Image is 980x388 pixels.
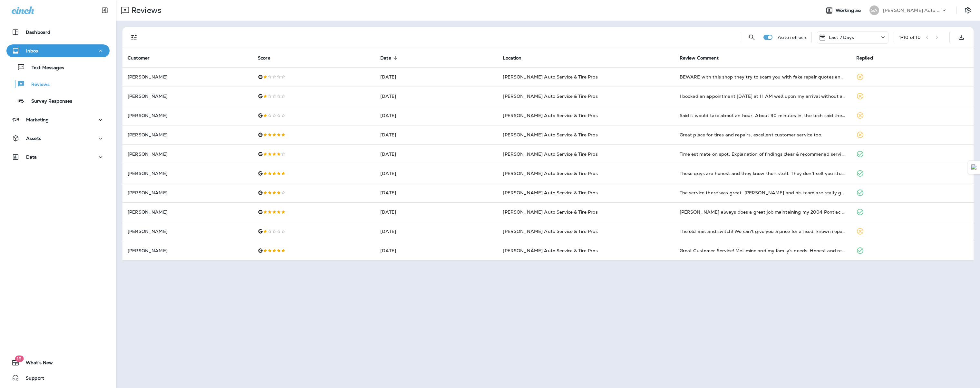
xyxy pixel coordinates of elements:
div: 1 - 10 of 10 [899,35,921,40]
span: Date [380,55,400,61]
div: Time estimate on spot. Explanation of findings clear & recommened service explained. [680,151,846,157]
span: Replied [856,55,873,61]
button: Text Messages [6,60,110,74]
p: Text Messages [25,65,64,71]
p: Assets [26,136,41,141]
p: [PERSON_NAME] [128,74,247,79]
span: Working as: [836,8,863,13]
button: 19What's New [6,356,110,369]
p: [PERSON_NAME] Auto Service & Tire Pros [883,8,941,13]
span: [PERSON_NAME] Auto Service & Tire Pros [503,248,597,254]
p: Reviews [25,82,50,88]
span: Location [503,55,530,61]
p: Reviews [129,5,161,15]
p: Survey Responses [25,98,72,105]
button: Settings [962,5,974,16]
span: Support [19,375,44,383]
button: Marketing [6,113,110,126]
p: [PERSON_NAME] [128,171,247,176]
span: Location [503,55,521,61]
span: [PERSON_NAME] Auto Service & Tire Pros [503,209,597,215]
span: [PERSON_NAME] Auto Service & Tire Pros [503,74,597,80]
p: [PERSON_NAME] [128,190,247,195]
button: Reviews [6,77,110,91]
div: The old Bait and switch! We can't give you a price for a fixed, known repair until I brought it i... [680,228,846,235]
td: [DATE] [375,241,498,260]
p: [PERSON_NAME] [128,229,247,234]
div: Great Customer Service! Met mine and my family's needs. Honest and reliable! Tires that lasted al... [680,247,846,254]
div: I booked an appointment on Friday at 11 AM well upon my arrival without any phone call I was told... [680,93,846,99]
p: [PERSON_NAME] [128,209,247,215]
span: [PERSON_NAME] Auto Service & Tire Pros [503,151,597,157]
span: What's New [19,360,53,368]
span: Date [380,55,391,61]
p: [PERSON_NAME] [128,248,247,253]
div: Said it would take about an hour. About 90 minutes in, the tech said the tires could not be eligi... [680,112,846,119]
p: Last 7 Days [829,35,854,40]
div: Great place for tires and repairs, excellent customer service too. [680,132,846,138]
button: Inbox [6,44,110,57]
button: Survey Responses [6,94,110,107]
td: [DATE] [375,222,498,241]
button: Export as CSV [955,31,968,44]
span: Review Comment [680,55,727,61]
button: Search Reviews [745,31,758,44]
button: Collapse Sidebar [96,4,114,17]
td: [DATE] [375,67,498,87]
span: Customer [128,55,158,61]
button: Data [6,151,110,163]
p: [PERSON_NAME] [128,94,247,99]
button: Support [6,372,110,384]
td: [DATE] [375,202,498,222]
td: [DATE] [375,183,498,202]
p: Dashboard [26,30,50,35]
p: [PERSON_NAME] [128,113,247,118]
button: Filters [128,31,141,44]
img: Detect Auto [971,164,977,170]
p: Auto refresh [778,35,806,40]
td: [DATE] [375,164,498,183]
span: 19 [15,356,24,362]
div: SA [869,5,879,15]
span: [PERSON_NAME] Auto Service & Tire Pros [503,113,597,118]
p: Data [26,154,37,160]
div: These guys are honest and they know their stuff. They don't sell you stuff you don't need and the... [680,170,846,177]
button: Dashboard [6,26,110,39]
span: [PERSON_NAME] Auto Service & Tire Pros [503,93,597,99]
span: [PERSON_NAME] Auto Service & Tire Pros [503,171,597,176]
span: [PERSON_NAME] Auto Service & Tire Pros [503,132,597,138]
div: BEWARE with this shop they try to scam you with fake repair quotes and deny you service if you do... [680,74,846,80]
span: Score [258,55,270,61]
p: [PERSON_NAME] [128,152,247,157]
p: Inbox [26,48,38,53]
p: Marketing [26,117,49,122]
span: Review Comment [680,55,719,61]
td: [DATE] [375,106,498,125]
button: Assets [6,132,110,145]
div: Sullivans always does a great job maintaining my 2004 Pontiac Vibe. I take my car there for all m... [680,209,846,215]
td: [DATE] [375,87,498,106]
span: [PERSON_NAME] Auto Service & Tire Pros [503,228,597,234]
span: Score [258,55,279,61]
span: Replied [856,55,881,61]
span: [PERSON_NAME] Auto Service & Tire Pros [503,190,597,196]
p: [PERSON_NAME] [128,132,247,137]
td: [DATE] [375,125,498,144]
div: The service there was great. Adrian and his team are really good at what they do. Thank You [680,189,846,196]
span: Customer [128,55,150,61]
td: [DATE] [375,144,498,164]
